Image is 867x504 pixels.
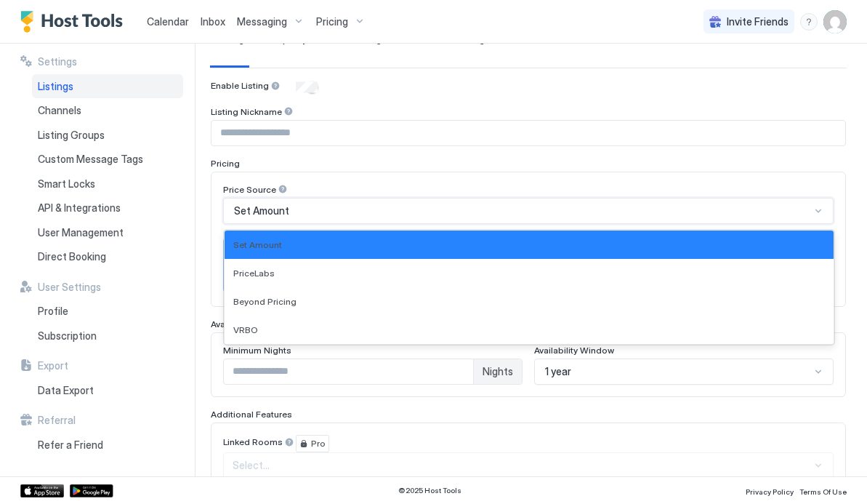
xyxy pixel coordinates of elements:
span: Listings [38,80,73,93]
iframe: Intercom live chat [15,455,49,489]
a: Calendar [147,14,189,29]
span: Referral [38,414,76,427]
input: Input Field [224,359,473,384]
a: Data Export [32,378,183,403]
span: Channels [38,104,81,117]
span: 1 year [545,365,571,378]
a: Profile [32,299,183,324]
span: Set Amount [234,204,289,217]
span: PriceLabs [233,268,275,279]
span: Set Amount [233,239,282,250]
span: Price Source [223,184,276,195]
a: Custom Message Tags [32,147,183,172]
a: Terms Of Use [799,483,847,498]
a: Smart Locks [32,172,183,196]
span: Beyond Pricing [233,296,297,307]
a: API & Integrations [32,196,183,220]
span: API & Integrations [38,201,121,215]
span: Listing Groups [38,129,105,142]
span: Export [38,359,68,372]
span: © 2025 Host Tools [398,486,461,495]
span: Privacy Policy [746,487,794,496]
a: Direct Booking [32,244,183,269]
span: Nights [483,365,513,378]
a: User Management [32,220,183,245]
span: Minimum Nights [223,345,291,356]
span: Direct Booking [38,250,106,263]
span: User Management [38,226,124,239]
a: Listings [32,74,183,99]
span: Pro [311,437,326,450]
a: Privacy Policy [746,483,794,498]
span: VRBO [233,324,258,335]
span: Refer a Friend [38,439,103,452]
a: Inbox [201,14,225,29]
span: Availability [211,319,254,329]
span: Custom Message Tags [38,153,143,166]
a: Refer a Friend [32,433,183,457]
a: Listing Groups [32,123,183,148]
span: Invite Friends [727,15,789,28]
span: Enable Listing [211,80,269,91]
span: User Settings [38,281,101,294]
span: Pricing [316,15,348,28]
span: Data Export [38,384,94,397]
a: Channels [32,98,183,123]
div: User profile [823,10,847,33]
span: Smart Locks [38,177,95,191]
span: Terms Of Use [799,487,847,496]
span: Settings [38,55,77,68]
span: Subscription [38,329,97,343]
span: Availability Window [534,345,614,356]
span: Messaging [237,15,287,28]
span: Calendar [147,15,189,28]
span: Inbox [201,15,225,28]
span: Additional Features [211,409,292,420]
a: Google Play Store [70,484,113,497]
input: Input Field [211,121,845,145]
span: Linked Rooms [223,436,283,447]
a: Host Tools Logo [20,11,129,33]
div: menu [800,13,818,31]
span: Profile [38,305,68,318]
span: Pricing [211,158,240,169]
span: Listing Nickname [211,106,282,117]
a: App Store [20,484,64,497]
a: Subscription [32,324,183,348]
